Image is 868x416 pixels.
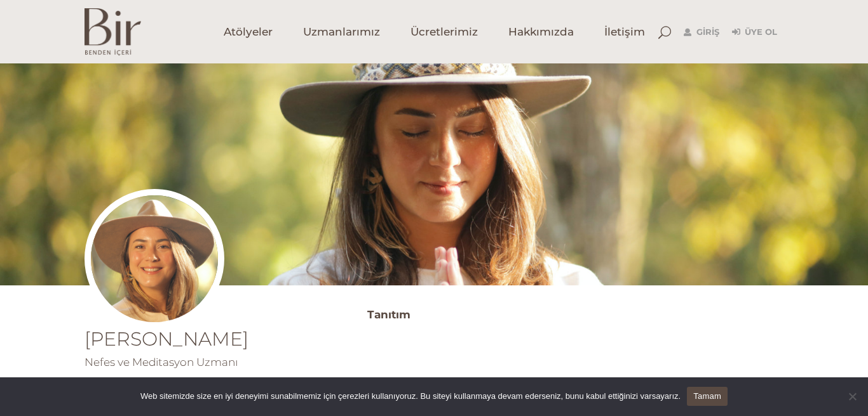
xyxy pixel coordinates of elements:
span: İletişim [604,25,645,39]
span: Ücretlerimiz [410,25,478,39]
a: Giriş [684,25,719,40]
h3: Tanıtım [367,304,783,325]
span: Web sitemizde size en iyi deneyimi sunabilmemiz için çerezleri kullanıyoruz. Bu siteyi kullanmaya... [140,390,681,403]
a: Tamam [687,387,728,406]
span: Uzmanlarımız [303,25,380,39]
img: cansuprofilfoto-300x300.jpg [85,189,224,328]
span: Atölyeler [224,25,273,39]
span: Hakkımızda [508,25,574,39]
h1: [PERSON_NAME] [85,330,297,349]
span: Hayır [846,390,858,403]
span: Nefes ve Meditasyon Uzmanı [85,356,238,368]
a: Üye Ol [732,25,777,40]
